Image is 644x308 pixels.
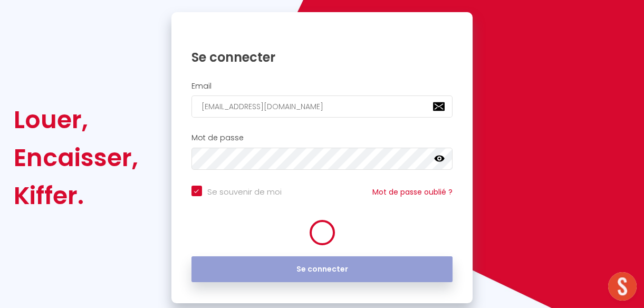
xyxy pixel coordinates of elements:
[191,133,453,142] h2: Mot de passe
[191,82,453,91] h2: Email
[191,95,453,118] input: Ton Email
[14,177,138,215] div: Kiffer.
[372,187,453,197] a: Mot de passe oublié ?
[191,256,453,283] button: Se connecter
[14,101,138,139] div: Louer,
[14,139,138,177] div: Encaisser,
[608,272,637,301] div: Ouvrir le chat
[191,49,453,65] h1: Se connecter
